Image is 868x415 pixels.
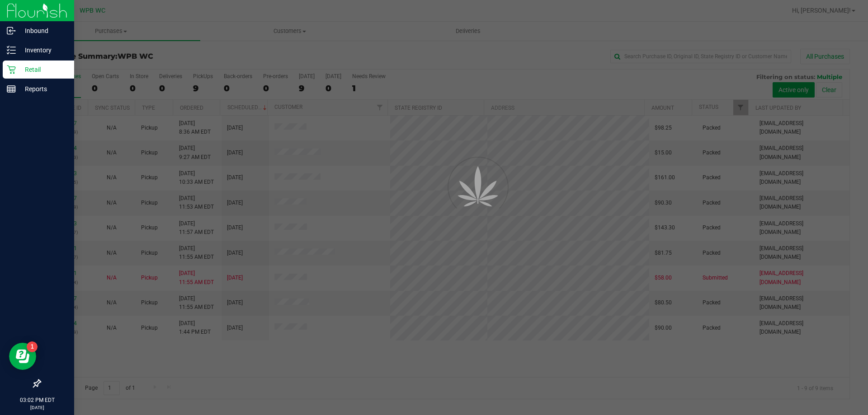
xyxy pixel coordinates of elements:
[4,396,70,404] p: 03:02 PM EDT
[27,341,38,352] iframe: Resource center unread badge
[7,46,16,55] inline-svg: Inventory
[16,64,70,75] p: Retail
[7,26,16,35] inline-svg: Inbound
[7,84,16,93] inline-svg: Reports
[4,404,70,411] p: [DATE]
[16,84,70,94] p: Reports
[9,343,36,370] iframe: Resource center
[16,45,70,56] p: Inventory
[16,25,70,36] p: Inbound
[7,65,16,74] inline-svg: Retail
